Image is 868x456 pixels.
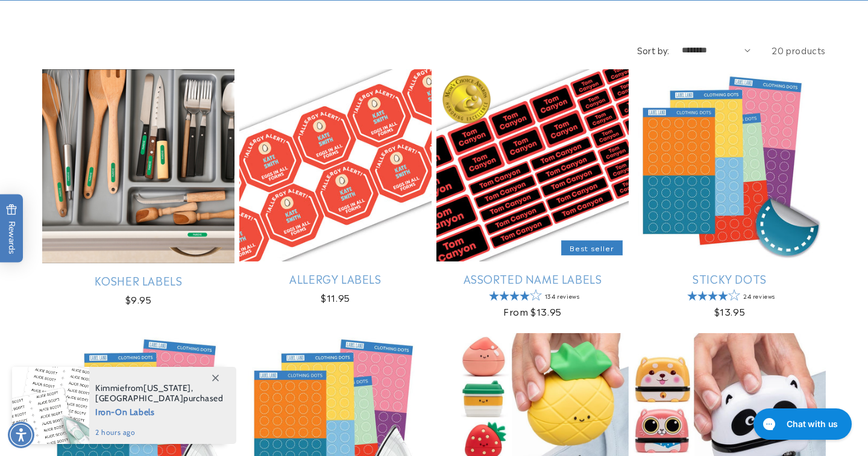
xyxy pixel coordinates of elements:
[239,272,432,286] a: Allergy Labels
[747,404,856,444] iframe: Gorgias live chat messenger
[772,44,826,56] span: 20 products
[42,273,234,287] a: Kosher Labels
[8,422,34,448] div: Accessibility Menu
[95,427,224,438] span: 2 hours ago
[634,272,826,286] a: Sticky Dots
[637,44,670,56] label: Sort by:
[6,204,17,254] span: Rewards
[10,360,153,396] iframe: Sign Up via Text for Offers
[95,404,224,419] span: Iron-On Labels
[436,272,629,286] a: Assorted Name Labels
[95,383,224,404] span: from , purchased
[95,393,183,404] span: [GEOGRAPHIC_DATA]
[143,383,191,393] span: [US_STATE]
